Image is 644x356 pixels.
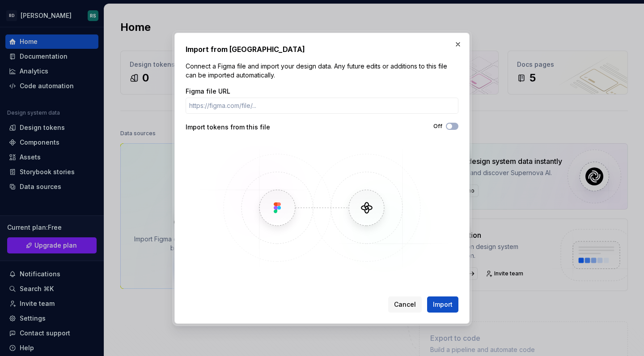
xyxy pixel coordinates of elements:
[186,87,230,96] label: Figma file URL
[427,296,458,313] button: Import
[186,62,458,80] p: Connect a Figma file and import your design data. Any future edits or additions to this file can ...
[433,123,442,130] label: Off
[186,123,322,132] div: Import tokens from this file
[186,98,458,114] input: https://figma.com/file/...
[186,44,458,55] h2: Import from [GEOGRAPHIC_DATA]
[388,296,422,313] button: Cancel
[394,300,416,309] span: Cancel
[433,300,453,309] span: Import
